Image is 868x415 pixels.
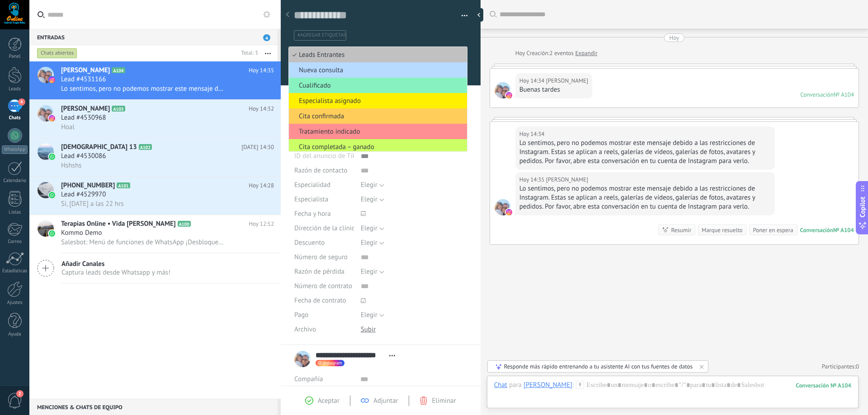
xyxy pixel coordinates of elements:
[29,29,278,45] div: Entradas
[822,363,859,370] a: Participantes:0
[29,177,281,214] a: avataricon[PHONE_NUMBER]A101Hoy 14:28Lead #4529970Si, [DATE] a las 22 hrs
[546,175,588,184] span: Christian Reyes Gálvez
[495,82,511,98] span: Christian Reyes Gálvez
[117,182,130,188] span: A101
[139,144,152,150] span: A102
[61,238,224,247] span: Salesbot: Menú de funciones de WhatsApp ¡Desbloquea la mensajería mejorada en WhatsApp! Haz clic ...
[61,104,110,113] span: [PERSON_NAME]
[519,76,546,85] div: Hoy 14:34
[432,396,456,405] span: Eliminar
[702,226,742,234] div: Marque resuelto
[49,230,55,237] img: icon
[294,268,344,275] span: Razón de pérdida
[297,32,346,38] span: #agregar etiquetas
[29,399,278,415] div: Menciones & Chats de equipo
[504,363,693,370] div: Responde más rápido entrenando a tu asistente AI con tus fuentes de datos
[361,178,384,192] button: Elegir
[263,34,270,41] span: 4
[2,115,28,121] div: Chats
[238,49,258,58] div: Total: 5
[2,300,28,306] div: Ajustes
[294,254,348,261] span: Número de seguro
[294,192,354,207] div: Especialista
[519,130,546,139] div: Hoy 14:34
[112,106,125,112] span: A103
[294,167,348,174] span: Razón de contacto
[61,200,123,208] span: Si, [DATE] a las 22 hrs
[294,178,354,192] div: Especialidad
[294,239,325,246] span: Descuento
[294,326,316,333] span: Archivo
[519,139,771,166] div: Lo sentimos, pero no podemos mostrar este mensaje debido a las restricciones de Instagram. Estas ...
[249,66,274,75] span: Hoy 14:35
[524,381,572,389] div: Christian Reyes Gálvez
[506,92,512,98] img: instagram.svg
[294,312,308,318] span: Pago
[289,112,464,121] span: Cita confirmada
[506,209,512,215] img: instagram.svg
[294,163,354,178] div: Razón de contacto
[29,100,281,138] a: avataricon[PERSON_NAME]A103Hoy 14:32Lead #4530968Hoal
[61,113,106,122] span: Lead #4530968
[549,49,573,58] span: 2 eventos
[373,396,398,405] span: Adjuntar
[361,236,384,250] button: Elegir
[289,97,464,105] span: Especialista asignado
[294,279,354,294] div: Número de contrato
[241,143,274,152] span: [DATE] 14:30
[515,49,598,58] div: Creación:
[515,49,527,58] div: Hoy
[2,145,28,154] div: WhatsApp
[294,236,354,250] div: Descuento
[361,311,377,319] span: Elegir
[289,51,464,59] span: Leads Entrantes
[834,91,854,98] div: № A104
[361,195,377,204] span: Elegir
[61,123,75,131] span: Hoal
[16,390,24,397] span: 2
[294,308,354,322] div: Pago
[49,192,55,198] img: icon
[289,127,464,136] span: Tratamiento indicado
[29,61,281,99] a: avataricon[PERSON_NAME]A104Hoy 14:35Lead #4531166Lo sentimos, pero no podemos mostrar este mensaj...
[61,152,106,161] span: Lead #4530086
[858,196,867,217] span: Copilot
[2,239,28,245] div: Correo
[796,382,851,389] div: 104
[49,115,55,121] img: icon
[495,199,511,215] span: Christian Reyes Gálvez
[670,33,679,42] div: Hoy
[361,238,377,247] span: Elegir
[800,91,834,98] div: Conversación
[61,66,110,75] span: [PERSON_NAME]
[2,210,28,215] div: Listas
[361,224,377,233] span: Elegir
[361,192,384,207] button: Elegir
[29,215,281,253] a: avatariconTerapias Online • Vida [PERSON_NAME]A100Hoy 12:52Kommo DemoSalesbot: Menú de funciones ...
[294,149,354,163] div: ID del anuncio de TikTok
[2,331,28,337] div: Ayuda
[361,265,384,279] button: Elegir
[2,54,28,60] div: Panel
[572,381,574,390] span: :
[49,154,55,160] img: icon
[294,250,354,265] div: Número de seguro
[2,86,28,92] div: Leads
[61,161,81,170] span: Hshshs
[112,67,125,73] span: A104
[2,178,28,184] div: Calendario
[61,268,170,277] span: Captura leads desde Whatsapp y más!
[61,260,170,268] span: Añadir Canales
[61,143,137,152] span: [DEMOGRAPHIC_DATA] 13
[318,396,340,405] span: Aceptar
[294,294,354,308] div: Fecha de contrato
[294,225,358,232] span: Dirección de la clínica
[2,268,28,274] div: Estadísticas
[294,207,354,221] div: Fecha y hora
[249,104,274,113] span: Hoy 14:32
[323,361,342,365] span: instagram
[361,181,377,189] span: Elegir
[294,322,354,337] div: Archivo
[519,85,588,94] div: Buenas tardes
[361,221,384,236] button: Elegir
